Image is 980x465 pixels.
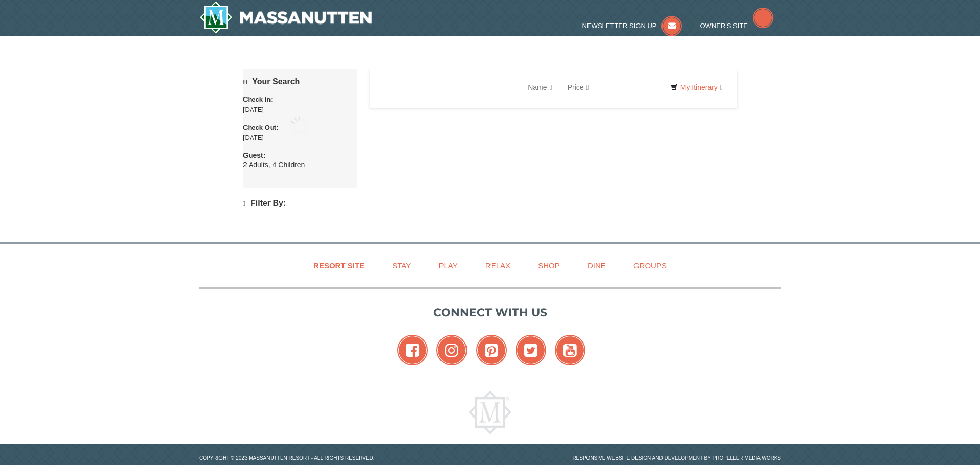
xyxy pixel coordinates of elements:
[582,22,682,30] a: Newsletter Sign Up
[243,199,357,208] h4: Filter By:
[199,1,372,34] a: Massanutten Resort
[700,22,748,30] span: Owner's Site
[575,254,619,277] a: Dine
[473,254,523,277] a: Relax
[289,116,310,136] img: wait gif
[520,77,559,97] a: Name
[199,1,372,34] img: Massanutten Resort Logo
[700,22,774,30] a: Owner's Site
[525,254,573,277] a: Shop
[582,22,657,30] span: Newsletter Sign Up
[199,304,781,321] p: Connect with us
[469,391,511,434] img: Massanutten Resort Logo
[664,80,729,95] a: My Itinerary
[572,455,781,461] a: Responsive website design and development by Propeller Media Works
[191,454,490,462] p: Copyright © 2023 Massanutten Resort - All Rights Reserved.
[379,254,424,277] a: Stay
[301,254,377,277] a: Resort Site
[426,254,470,277] a: Play
[560,77,597,97] a: Price
[621,254,679,277] a: Groups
